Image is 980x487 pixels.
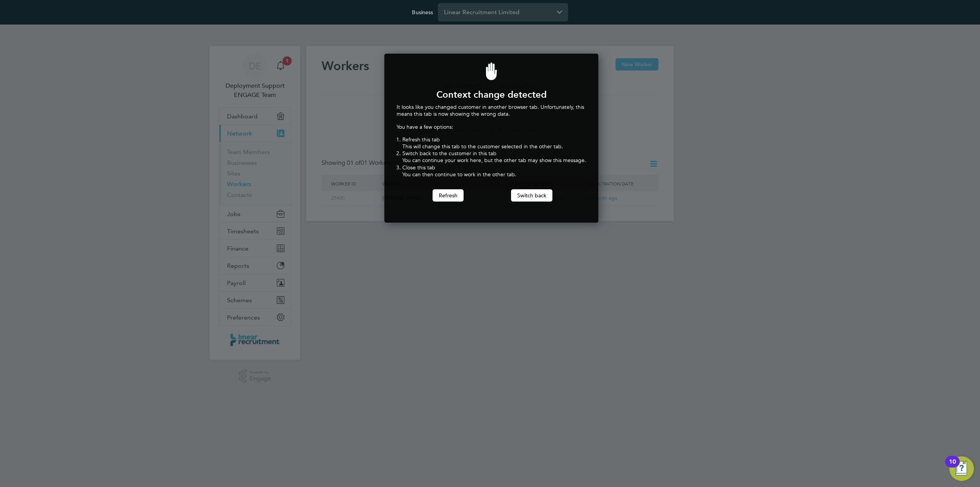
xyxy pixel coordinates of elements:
[402,136,586,150] li: Refresh this tab This will change this tab to the customer selected in the other tab.
[433,189,464,202] button: Refresh
[412,9,433,16] label: Business
[402,164,586,178] li: Close this tab You can then continue to work in the other tab.
[402,150,586,164] li: Switch back to the customer in this tab You can continue your work here, but the other tab may sh...
[511,189,552,202] button: Switch back
[397,123,586,130] p: You have a few options:
[949,462,956,472] div: 10
[949,456,974,481] button: Open Resource Center, 10 new notifications
[397,103,586,117] p: It looks like you changed customer in another browser tab. Unfortunately, this means this tab is ...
